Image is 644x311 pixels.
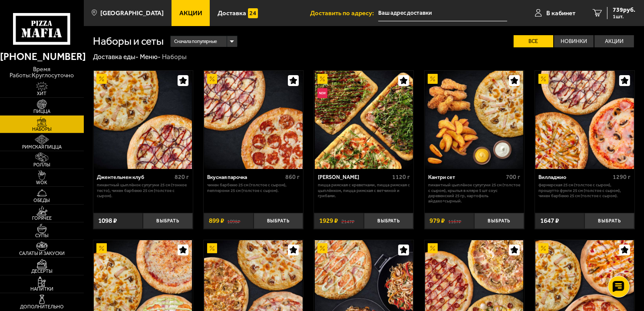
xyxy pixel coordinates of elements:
[97,182,189,199] p: Пикантный цыплёнок сулугуни 25 см (тонкое тесто), Чикен Барбекю 25 см (толстое с сыром).
[428,74,438,84] img: Акционный
[429,218,445,224] span: 979 ₽
[613,173,631,181] span: 1290 г
[514,35,553,47] label: Все
[535,71,634,169] a: АкционныйВилладжио
[594,35,634,47] label: Акции
[207,243,217,253] img: Акционный
[506,173,520,181] span: 700 г
[319,218,338,224] span: 1929 ₽
[285,173,300,181] span: 860 г
[540,218,559,224] span: 1647 ₽
[613,14,635,19] span: 1 шт.
[378,5,507,21] span: Долгоозёрная улица, 39к1
[554,35,594,47] label: Новинки
[227,218,240,224] s: 1098 ₽
[175,173,189,181] span: 820 г
[207,182,299,193] p: Чикен Барбекю 25 см (толстое с сыром), Пепперони 25 см (толстое с сыром).
[546,10,575,17] span: В кабинет
[143,213,193,229] button: Выбрать
[538,174,611,181] div: Вилладжио
[392,173,410,181] span: 1120 г
[207,174,283,181] div: Вкусная парочка
[378,5,507,21] input: Ваш адрес доставки
[315,71,413,169] img: Мама Миа
[93,53,139,61] a: Доставка еды-
[93,36,164,47] h1: Наборы и сеты
[341,218,354,224] s: 2147 ₽
[207,74,217,84] img: Акционный
[96,74,106,84] img: Акционный
[310,10,378,17] span: Доставить по адресу:
[474,213,524,229] button: Выбрать
[318,174,390,181] div: [PERSON_NAME]
[254,213,304,229] button: Выбрать
[425,71,524,169] a: АкционныйКантри сет
[538,243,548,253] img: Акционный
[364,213,414,229] button: Выбрать
[179,10,202,17] span: Акции
[248,8,258,18] img: 15daf4d41897b9f0e9f617042186c801.svg
[317,243,327,253] img: Акционный
[100,10,164,17] span: [GEOGRAPHIC_DATA]
[94,71,192,169] img: Джентельмен клуб
[428,174,504,181] div: Кантри сет
[174,35,217,48] span: Сначала популярные
[204,71,303,169] a: АкционныйВкусная парочка
[162,53,187,61] div: Наборы
[218,10,246,17] span: Доставка
[96,243,106,253] img: Акционный
[613,7,635,13] span: 739 руб.
[93,71,193,169] a: АкционныйДжентельмен клуб
[314,71,413,169] a: АкционныйНовинкаМама Миа
[317,88,327,98] img: Новинка
[538,74,548,84] img: Акционный
[209,218,224,224] span: 899 ₽
[428,182,520,204] p: Пикантный цыплёнок сулугуни 25 см (толстое с сыром), крылья в кляре 5 шт соус деревенский 25 гр, ...
[318,182,410,199] p: Пицца Римская с креветками, Пицца Римская с цыплёнком, Пицца Римская с ветчиной и грибами.
[98,218,117,224] span: 1098 ₽
[448,218,461,224] s: 1167 ₽
[428,243,438,253] img: Акционный
[317,74,327,84] img: Акционный
[97,174,172,181] div: Джентельмен клуб
[538,182,631,199] p: Фермерская 25 см (толстое с сыром), Прошутто Фунги 25 см (толстое с сыром), Чикен Барбекю 25 см (...
[140,53,161,61] a: Меню-
[425,71,523,169] img: Кантри сет
[585,213,634,229] button: Выбрать
[535,71,634,169] img: Вилладжио
[204,71,302,169] img: Вкусная парочка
